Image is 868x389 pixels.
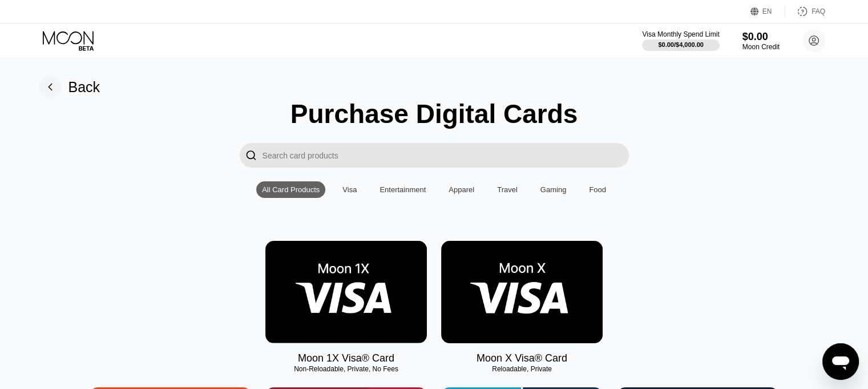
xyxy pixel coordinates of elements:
[742,31,780,51] div: $0.00Moon Credit
[374,181,431,198] div: Entertainment
[750,6,785,17] div: EN
[290,98,578,129] div: Purchase Digital Cards
[263,143,629,168] input: Search card products
[68,79,100,96] div: Back
[337,181,362,198] div: Visa
[642,30,719,51] div: Visa Monthly Spend Limit$0.00/$4,000.00
[441,365,603,373] div: Reloadable, Private
[256,181,325,198] div: All Card Products
[822,343,859,380] iframe: Button to launch messaging window
[443,181,480,198] div: Apparel
[298,352,394,364] div: Moon 1X Visa® Card
[240,143,263,168] div: 
[540,185,567,194] div: Gaming
[491,181,523,198] div: Travel
[245,149,257,162] div: 
[380,185,426,194] div: Entertainment
[39,76,100,98] div: Back
[342,185,357,194] div: Visa
[762,7,772,15] div: EN
[262,185,320,194] div: All Card Products
[785,6,825,17] div: FAQ
[589,185,606,194] div: Food
[535,181,572,198] div: Gaming
[742,31,780,43] div: $0.00
[742,43,780,51] div: Moon Credit
[265,365,427,373] div: Non-Reloadable, Private, No Fees
[658,41,704,48] div: $0.00 / $4,000.00
[642,30,719,38] div: Visa Monthly Spend Limit
[812,7,825,15] div: FAQ
[497,185,518,194] div: Travel
[477,352,567,364] div: Moon X Visa® Card
[449,185,474,194] div: Apparel
[583,181,612,198] div: Food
